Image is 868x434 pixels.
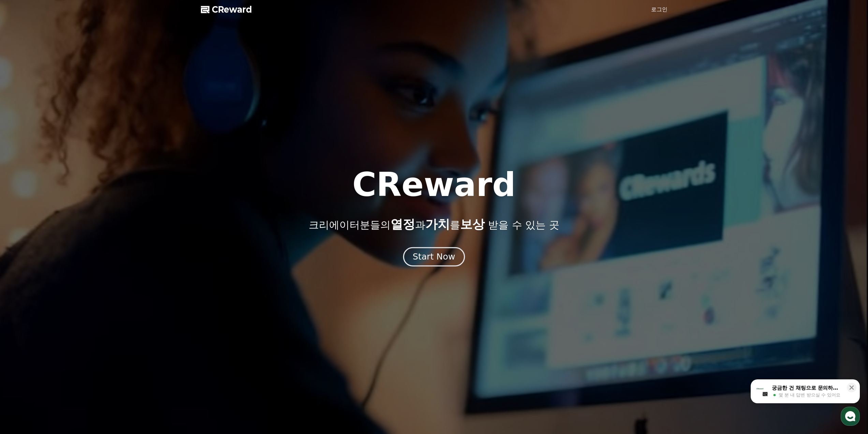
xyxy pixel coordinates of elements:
[105,227,114,232] span: 설정
[2,216,45,234] a: 홈
[62,227,71,233] span: 대화
[460,217,485,231] span: 보상
[425,217,450,231] span: 가치
[309,218,559,231] p: 크리에이터분들의 과 를 받을 수 있는 곳
[352,168,516,201] h1: CReward
[651,5,667,14] a: 로그인
[413,251,455,263] div: Start Now
[45,216,88,234] a: 대화
[212,4,252,15] span: CReward
[391,217,415,231] span: 열정
[21,227,26,232] span: 홈
[88,216,131,234] a: 설정
[201,4,252,15] a: CReward
[404,254,464,261] a: Start Now
[403,247,465,266] button: Start Now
